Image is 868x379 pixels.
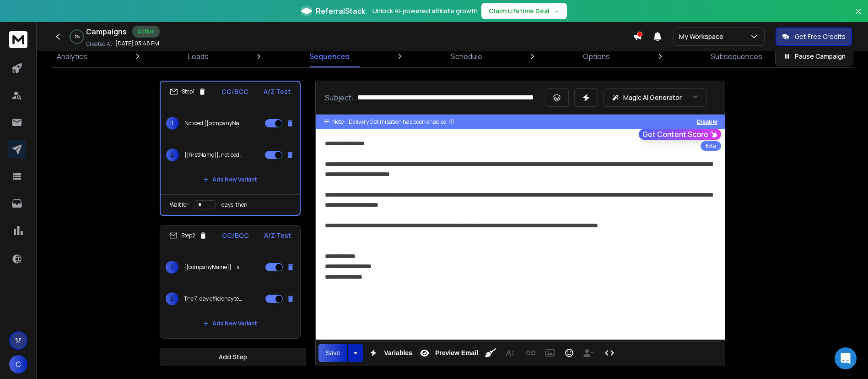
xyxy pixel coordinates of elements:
[221,87,248,96] p: CC/BCC
[349,118,455,126] div: Delivery Optimisation has been enabled
[169,231,207,240] div: Step 2
[325,92,354,103] p: Subject:
[9,355,27,374] button: C
[184,151,243,159] p: {{firstName}}, noticed your team’s growth thought this might fit
[86,40,113,48] p: Created At:
[623,93,682,102] p: Magic AI Generator
[304,45,355,67] a: Sequences
[166,292,178,305] span: 2
[132,26,160,38] div: Active
[51,45,93,67] a: Analytics
[57,51,87,62] p: Analytics
[372,6,478,16] p: Unlock AI-powered affiliate growth
[776,27,852,46] button: Get Free Credits
[601,344,618,362] button: Code View
[365,344,414,362] button: Variables
[188,51,209,62] p: Leads
[561,344,578,362] button: Emoticons
[711,51,762,62] p: Subsequences
[86,26,127,37] h1: Campaigns
[639,129,721,140] button: Get Content Score
[184,120,243,127] p: Noticed {{companyName}}’s traction here’s something interesting
[264,87,291,96] p: A/Z Test
[166,148,179,161] span: 2
[481,3,567,19] button: Claim Lifetime Deal→
[382,349,414,357] span: Variables
[184,295,243,302] p: The 7-day efficiency test leaders are trying
[577,45,615,67] a: Options
[264,231,291,240] p: A/Z Test
[170,201,189,209] p: Wait for
[580,344,597,362] button: Insert Unsubscribe Link
[160,225,301,339] li: Step2CC/BCCA/Z Test1{{companyName}} + smarter BI automation free up 20+?2The 7-day efficiency tes...
[166,117,179,130] span: 1
[160,81,301,216] li: Step1CC/BCCA/Z Test1Noticed {{companyName}}’s traction here’s something interesting2{{firstName}}...
[184,264,243,271] p: {{companyName}} + smarter BI automation free up 20+?
[701,141,721,151] div: Beta
[222,231,249,240] p: CC/BCC
[170,88,206,96] div: Step 1
[795,32,846,41] p: Get Free Credits
[679,32,727,41] p: My Workspace
[196,314,264,333] button: Add New Variant
[183,45,214,67] a: Leads
[309,51,350,62] p: Sequences
[553,6,560,16] span: →
[416,344,480,362] button: Preview Email
[445,45,488,67] a: Schedule
[541,344,559,362] button: Insert Image (Ctrl+P)
[75,34,80,39] p: 2 %
[482,344,499,362] button: Clean HTML
[160,348,306,366] button: Add Step
[332,118,345,126] span: Note:
[705,45,768,67] a: Subsequences
[775,47,853,66] button: Pause Campaign
[522,344,539,362] button: Insert Link (Ctrl+K)
[166,261,178,274] span: 1
[583,51,610,62] p: Options
[318,344,348,362] button: Save
[604,88,706,107] button: Magic AI Generator
[196,170,264,189] button: Add New Variant
[501,344,518,362] button: More Text
[697,118,717,126] button: Disable
[451,51,482,62] p: Schedule
[835,347,857,369] div: Open Intercom Messenger
[316,5,365,16] span: ReferralStack
[433,349,480,357] span: Preview Email
[221,201,248,209] p: days, then
[115,40,159,47] p: [DATE] 03:48 PM
[852,5,864,27] button: Close banner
